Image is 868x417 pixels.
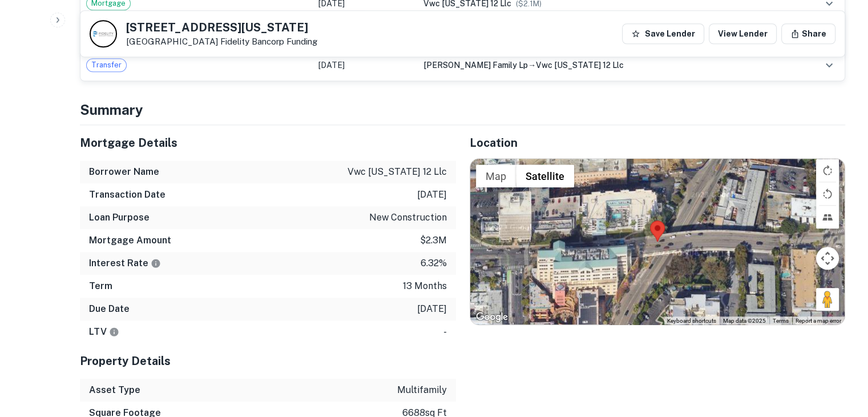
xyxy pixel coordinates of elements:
h6: Term [89,279,112,293]
div: → [423,59,785,71]
p: - [443,325,447,339]
button: Rotate map clockwise [816,159,839,182]
h6: Borrower Name [89,165,159,179]
p: 13 months [403,279,447,293]
span: Transfer [87,59,126,71]
h4: Summary [80,99,845,120]
h5: Property Details [80,352,456,370]
button: Tilt map [816,206,839,228]
h6: Loan Purpose [89,211,150,224]
span: vwc [US_STATE] 12 llc [536,61,624,70]
svg: LTVs displayed on the website are for informational purposes only and may be reported incorrectly... [109,327,119,337]
a: View Lender [709,23,777,44]
h5: [STREET_ADDRESS][US_STATE] [126,22,317,33]
button: Drag Pegman onto the map to open Street View [816,288,839,311]
p: [GEOGRAPHIC_DATA] [126,37,317,47]
a: Open this area in Google Maps (opens a new window) [473,310,511,324]
img: Google [473,310,511,324]
button: expand row [819,55,839,75]
td: [DATE] [312,50,418,81]
svg: The interest rates displayed on the website are for informational purposes only and may be report... [151,258,161,268]
h6: LTV [89,325,119,339]
p: [DATE] [417,302,447,316]
h5: Mortgage Details [80,134,456,151]
button: Map camera controls [816,247,839,270]
h6: Transaction Date [89,188,165,202]
p: new construction [369,211,447,224]
a: Fidelity Bancorp Funding [220,37,317,46]
p: multifamily [397,383,447,397]
h6: Mortgage Amount [89,234,171,247]
h5: Location [470,134,846,151]
iframe: Chat Widget [811,326,868,380]
h6: Due Date [89,302,130,316]
p: [DATE] [417,188,447,202]
p: 6.32% [421,256,447,270]
h6: Asset Type [89,383,140,397]
a: Report a map error [796,318,841,324]
button: Show street map [476,165,516,187]
p: vwc [US_STATE] 12 llc [348,165,447,179]
button: Save Lender [622,23,704,44]
span: [PERSON_NAME] family lp [423,61,528,70]
button: Keyboard shortcuts [667,317,716,325]
button: Show satellite imagery [516,165,574,187]
button: Rotate map counterclockwise [816,182,839,205]
a: Terms (opens in new tab) [773,318,789,324]
span: Map data ©2025 [723,318,766,324]
h6: Interest Rate [89,256,161,270]
p: $2.3m [420,234,447,247]
button: Share [781,23,835,44]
